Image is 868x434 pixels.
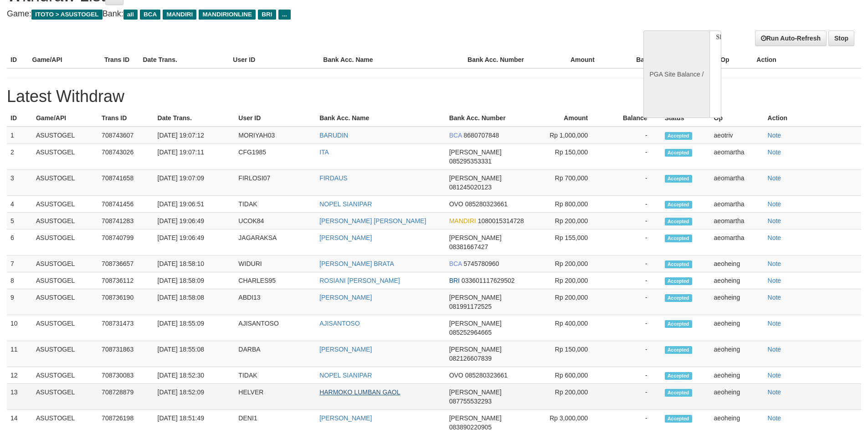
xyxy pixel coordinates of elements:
th: Action [764,110,861,127]
td: HELVER [235,384,316,410]
td: [DATE] 19:07:09 [154,170,235,196]
td: 708736112 [98,272,154,289]
span: BRI [258,10,276,20]
td: 1 [7,127,32,144]
span: [PERSON_NAME] [449,148,502,156]
span: Accepted [665,320,692,328]
span: Accepted [665,415,692,423]
td: aeomartha [710,144,764,170]
td: ASUSTOGEL [32,341,98,367]
a: BARUDIN [319,132,348,139]
td: 6 [7,230,32,255]
td: DARBA [235,341,316,367]
td: [DATE] 18:58:10 [154,255,235,272]
span: 085252964665 [449,329,492,336]
span: Accepted [665,277,692,285]
a: Note [768,132,781,139]
span: Accepted [665,132,692,140]
td: [DATE] 18:58:08 [154,289,235,315]
a: Note [768,217,781,225]
td: - [601,341,661,367]
span: [PERSON_NAME] [449,294,502,301]
td: aeoheing [710,289,764,315]
td: Rp 1,000,000 [532,127,602,144]
td: Rp 155,000 [532,230,602,255]
th: Game/API [29,51,101,68]
th: Bank Acc. Name [316,110,445,127]
span: 8680707848 [464,132,499,139]
th: Trans ID [98,110,154,127]
th: Bank Acc. Name [319,51,464,68]
a: Note [768,260,781,267]
td: TIDAK [235,367,316,384]
th: Date Trans. [154,110,235,127]
span: Accepted [665,218,692,225]
a: [PERSON_NAME] BRATA [319,260,394,267]
td: JAGARAKSA [235,230,316,255]
td: Rp 200,000 [532,384,602,410]
td: 708728879 [98,384,154,410]
a: [PERSON_NAME] [PERSON_NAME] [319,217,426,225]
td: Rp 200,000 [532,289,602,315]
td: 8 [7,272,32,289]
td: [DATE] 18:55:09 [154,315,235,341]
td: - [601,230,661,255]
th: Op [710,110,764,127]
span: ... [278,10,291,20]
span: 083890220905 [449,424,492,431]
td: 708741456 [98,196,154,213]
span: 1080015314728 [478,217,524,225]
th: Status [661,110,710,127]
td: [DATE] 19:06:51 [154,196,235,213]
td: 708736657 [98,255,154,272]
td: 708741283 [98,213,154,230]
td: 3 [7,170,32,196]
td: - [601,196,661,213]
span: 08381667427 [449,243,488,250]
span: 085280323661 [465,372,508,379]
th: Trans ID [101,51,139,68]
span: Accepted [665,260,692,268]
td: 708743026 [98,144,154,170]
td: Rp 200,000 [532,272,602,289]
td: - [601,272,661,289]
td: - [601,367,661,384]
td: [DATE] 19:06:49 [154,213,235,230]
a: Note [768,414,781,422]
span: Accepted [665,372,692,380]
a: AJISANTOSO [319,320,360,327]
td: Rp 600,000 [532,367,602,384]
td: ASUSTOGEL [32,230,98,255]
span: Accepted [665,175,692,183]
td: Rp 200,000 [532,213,602,230]
a: Run Auto-Refresh [755,31,827,46]
td: ASUSTOGEL [32,127,98,144]
a: Note [768,372,781,379]
span: MANDIRI [449,217,476,225]
a: ITA [319,148,329,156]
span: [PERSON_NAME] [449,388,502,396]
td: ASUSTOGEL [32,213,98,230]
span: MANDIRIONLINE [199,10,256,20]
td: aeoheing [710,255,764,272]
span: Accepted [665,201,692,209]
span: [PERSON_NAME] [449,320,502,327]
a: FIRDAUS [319,174,347,182]
a: [PERSON_NAME] [319,414,372,422]
td: 708743607 [98,127,154,144]
a: Note [768,346,781,353]
td: Rp 150,000 [532,341,602,367]
td: 7 [7,255,32,272]
td: ASUSTOGEL [32,170,98,196]
div: PGA Site Balance / [643,31,709,118]
td: - [601,170,661,196]
span: ITOTO > ASUSTOGEL [31,10,103,20]
td: CHARLES95 [235,272,316,289]
td: 708730083 [98,367,154,384]
a: ROSIANI [PERSON_NAME] [319,277,400,284]
td: aeoheing [710,315,764,341]
a: Note [768,200,781,208]
td: aeotriv [710,127,764,144]
td: 9 [7,289,32,315]
th: Bank Acc. Number [446,110,532,127]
